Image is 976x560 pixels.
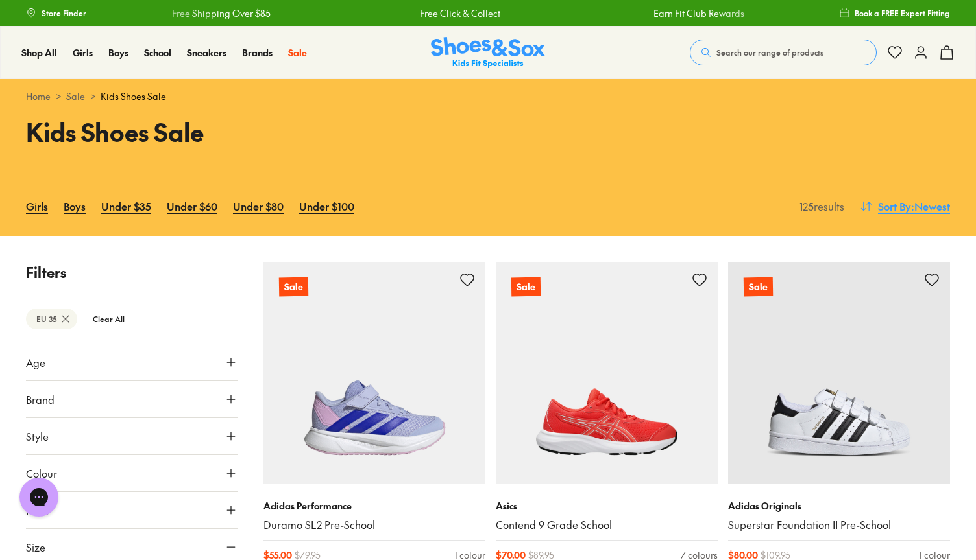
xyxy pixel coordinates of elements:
a: Girls [26,192,48,220]
a: Home [26,89,51,103]
h1: Kids Shoes Sale [26,113,472,150]
button: Sort By:Newest [860,192,950,220]
p: Sale [743,276,774,297]
p: Sale [279,277,308,297]
a: Girls [73,46,93,60]
span: : Newest [911,198,950,214]
a: Free Click & Collect [375,6,456,20]
p: 125 results [794,198,844,214]
span: Book a FREE Expert Fitting [855,7,950,19]
a: Under $60 [167,192,217,220]
a: Superstar Foundation II Pre-School [728,518,950,532]
span: Brands [242,46,273,59]
a: Sale [263,262,485,484]
a: Sale [288,46,307,60]
a: Boys [64,192,86,220]
span: Colour [26,465,57,481]
span: Age [26,355,45,370]
a: Sale [728,262,950,484]
button: Brand [26,381,238,417]
p: Adidas Performance [263,499,485,513]
iframe: Gorgias live chat messenger [13,473,65,521]
a: Earn Fit Club Rewards [609,6,700,20]
button: Age [26,344,238,380]
span: Shop All [21,46,57,59]
button: Style [26,418,238,454]
button: Price [26,492,238,528]
a: Duramo SL2 Pre-School [263,518,485,532]
a: Sale [66,89,85,103]
p: Asics [496,499,718,513]
span: Store Finder [42,7,86,19]
p: Sale [511,277,541,297]
a: Brands [242,46,273,60]
img: SNS_Logo_Responsive.svg [431,37,545,69]
a: Free Shipping Over $85 [127,6,226,20]
btn: EU 35 [26,309,77,329]
span: Size [26,539,45,555]
a: Boys [108,46,128,60]
a: Sneakers [187,46,226,60]
span: Kids Shoes Sale [101,89,166,103]
div: > > [26,89,950,103]
a: Sale [496,262,718,484]
a: Shoes & Sox [431,37,545,69]
span: Sale [288,46,307,59]
span: Sort By [878,198,911,214]
button: Search our range of products [690,40,877,65]
p: Adidas Originals [728,499,950,513]
span: Search our range of products [716,47,823,58]
a: Under $35 [101,192,151,220]
button: Colour [26,455,238,491]
span: Brand [26,391,55,407]
span: Girls [73,46,93,59]
a: School [144,46,171,60]
span: Style [26,428,49,444]
a: Under $80 [233,192,284,220]
span: Sneakers [187,46,226,59]
a: Shop All [21,46,57,60]
a: Under $100 [299,192,354,220]
a: Contend 9 Grade School [496,518,718,532]
btn: Clear All [82,307,135,331]
a: Store Finder [26,1,86,25]
span: Boys [108,46,128,59]
span: School [144,46,171,59]
a: Book a FREE Expert Fitting [839,1,950,25]
p: Filters [26,262,238,283]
